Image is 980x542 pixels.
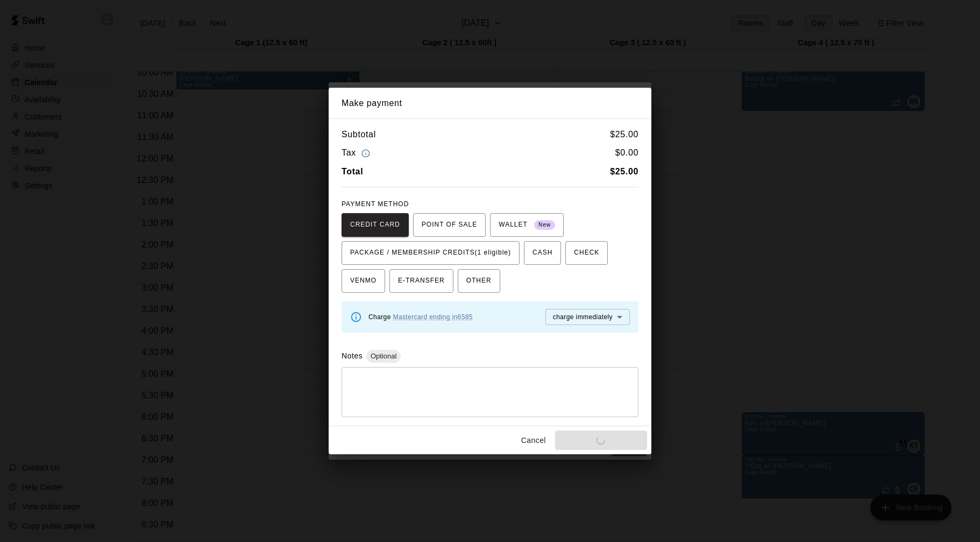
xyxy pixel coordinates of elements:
span: New [534,218,555,233]
span: PACKAGE / MEMBERSHIP CREDITS (1 eligible) [350,244,511,262]
b: Total [342,167,363,176]
span: Optional [366,352,401,360]
h6: Tax [342,146,373,160]
button: CASH [524,241,561,265]
span: CREDIT CARD [350,216,400,234]
button: E-TRANSFER [389,269,453,293]
h6: $ 0.00 [615,146,638,160]
button: POINT OF SALE [413,213,486,237]
span: CHECK [574,244,599,262]
span: E-TRANSFER [398,272,445,290]
b: $ 25.00 [610,167,638,176]
span: POINT OF SALE [422,216,477,234]
span: WALLET [499,216,555,234]
button: CREDIT CARD [342,213,409,237]
button: PACKAGE / MEMBERSHIP CREDITS(1 eligible) [342,241,520,265]
span: OTHER [466,272,492,290]
h6: $ 25.00 [610,128,638,142]
h2: Make payment [329,88,651,119]
span: PAYMENT METHOD [342,200,409,208]
span: Charge [368,313,473,321]
span: CASH [532,244,552,262]
button: WALLET New [490,213,564,237]
label: Notes [342,351,363,360]
span: VENMO [350,272,377,290]
h6: Subtotal [342,128,376,142]
button: VENMO [342,269,385,293]
span: charge immediately [553,313,613,321]
button: Cancel [516,431,551,451]
a: Mastercard ending in 6585 [393,313,473,321]
button: CHECK [565,241,608,265]
button: OTHER [458,269,500,293]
